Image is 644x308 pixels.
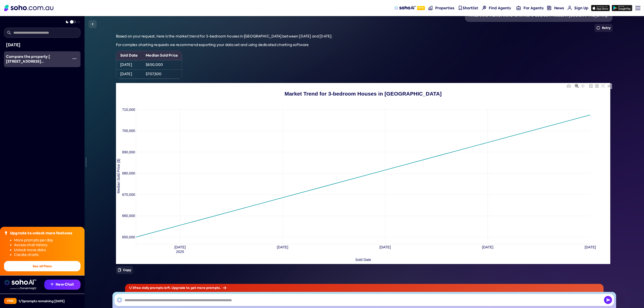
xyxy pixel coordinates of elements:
div: 1 / 3 prompts remaining [DATE] [19,299,65,303]
li: Unlock more data [14,248,80,253]
img: for-agents-nav icon [516,6,521,10]
img: Soho Logo [4,5,53,11]
span: News [554,6,564,11]
img: Arrow icon [223,287,226,289]
div: Free [4,298,17,304]
span: Find Agents [489,6,511,11]
li: Access chat history [14,243,80,248]
td: [DATE] [116,60,142,70]
th: Sold Date [116,51,142,60]
td: $650,000 [142,60,182,70]
img: sohoAI logo [394,6,416,10]
span: Based on your request, here is the market trend for 3-bedroom houses in [GEOGRAPHIC_DATA] between... [116,34,333,38]
img: Upgrade icon [4,231,8,235]
img: Find agents icon [482,6,486,10]
div: Upgrade to unlock more features [10,231,72,236]
span: For Agents [524,6,544,11]
span: Beta [417,6,425,10]
li: More prompts per day [14,238,80,243]
img: properties-nav icon [428,6,433,10]
button: Retry [594,24,613,32]
span: Compare the property [ [STREET_ADDRESS][PERSON_NAME] ] with the others in the same area [6,54,68,74]
div: 1 / 3 free daily prompts left. Upgrade to get more prompts. [125,284,603,292]
div: Compare the property [ 133/15-25 George Street, Sandringham, VIC, 3191, Australia ] with the othe... [6,54,68,64]
img: Retry icon [596,26,600,30]
img: Recommendation icon [51,283,54,286]
img: SohoAI logo black [116,297,123,303]
button: See all Plans [4,261,80,271]
img: Copy icon [118,268,121,272]
td: [DATE] [116,69,142,79]
img: news-nav icon [547,6,551,10]
span: Properties [435,6,454,11]
img: Sidebar toggle icon [90,21,96,27]
td: $707,500 [142,69,182,79]
span: Shortlist [463,6,478,11]
a: Compare the property [ [STREET_ADDRESS][PERSON_NAME] ] with the others in the same area [4,51,68,67]
img: app-store icon [591,5,610,11]
img: shortlist-nav icon [458,6,462,10]
img: sohoai logo [4,280,36,286]
button: Copy [116,266,133,274]
img: More icon [72,57,76,61]
p: For complex charting requests we recommend exporting your data set and using dedicated charting s... [116,42,613,48]
span: Sign Up [574,6,588,11]
img: Data provided by Domain Insight [10,287,36,290]
button: New Chat [44,280,80,290]
div: [DATE] [6,42,78,48]
img: Send icon [604,296,612,304]
th: Median Sold Price [142,51,182,60]
li: Create charts [14,252,80,257]
button: Send [604,296,612,304]
img: google-play icon [612,5,632,11]
img: for-agents-nav icon [568,6,572,10]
